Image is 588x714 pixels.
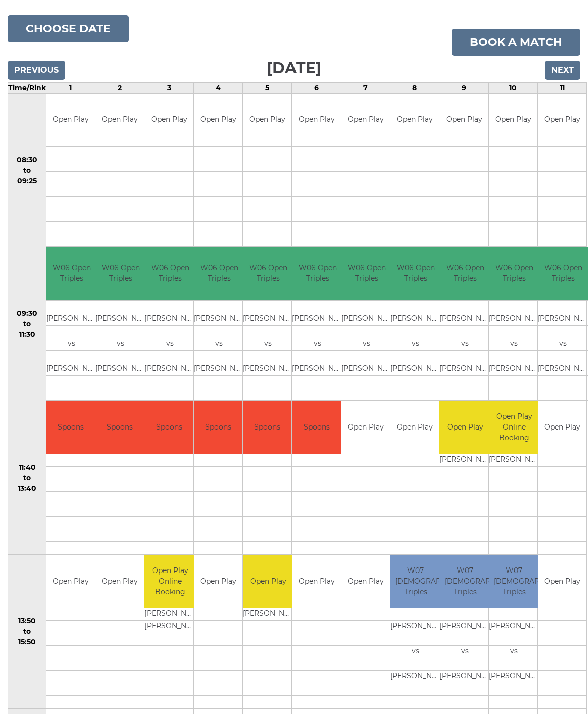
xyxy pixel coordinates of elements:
td: W06 Open Triples [489,247,539,300]
td: Open Play [46,555,95,608]
td: Open Play [292,555,341,608]
td: Open Play [538,94,586,147]
td: [PERSON_NAME] [46,363,97,375]
td: 2 [95,82,144,93]
td: W06 Open Triples [46,247,97,300]
td: [PERSON_NAME] [194,313,244,325]
td: Open Play [46,94,95,147]
td: [PERSON_NAME] [439,363,490,375]
td: [PERSON_NAME] [489,313,539,325]
td: vs [341,338,392,350]
td: Open Play [243,555,293,608]
td: W06 Open Triples [390,247,441,300]
td: [PERSON_NAME] [439,620,490,633]
td: Open Play [341,401,390,454]
td: [PERSON_NAME] [489,620,539,633]
td: Open Play [538,555,586,608]
td: [PERSON_NAME] [489,454,539,467]
td: 4 [194,82,243,93]
td: W06 Open Triples [341,247,392,300]
td: vs [194,338,244,350]
td: Open Play Online Booking [144,555,195,608]
td: [PERSON_NAME] [489,670,539,683]
td: Open Play [292,94,341,147]
td: vs [95,338,146,350]
td: Open Play [489,94,537,147]
td: Spoons [95,401,144,454]
td: vs [144,338,195,350]
td: vs [292,338,343,350]
td: Open Play [95,555,144,608]
td: Open Play [194,94,242,147]
input: Next [545,61,580,80]
td: [PERSON_NAME] [194,363,244,375]
td: [PERSON_NAME] [243,608,293,620]
td: 3 [144,82,194,93]
td: Open Play [95,94,144,147]
td: [PERSON_NAME] [390,363,441,375]
td: 11 [538,82,587,93]
td: Open Play [144,94,193,147]
input: Previous [8,61,65,80]
td: [PERSON_NAME] [489,363,539,375]
td: [PERSON_NAME] [95,363,146,375]
td: [PERSON_NAME] [390,620,441,633]
td: W06 Open Triples [439,247,490,300]
td: [PERSON_NAME] [292,363,343,375]
td: [PERSON_NAME] [390,313,441,325]
td: W06 Open Triples [243,247,293,300]
td: [PERSON_NAME] [144,620,195,633]
td: Spoons [292,401,341,454]
a: Book a match [452,29,580,56]
td: vs [439,645,490,658]
td: Open Play [341,94,390,147]
td: Open Play Online Booking [489,401,539,454]
td: 7 [341,82,390,93]
td: vs [390,338,441,350]
td: vs [46,338,97,350]
td: [PERSON_NAME] [144,313,195,325]
td: W06 Open Triples [95,247,146,300]
td: [PERSON_NAME] [439,670,490,683]
td: [PERSON_NAME] [46,313,97,325]
td: 9 [439,82,489,93]
td: [PERSON_NAME] [439,454,490,467]
td: W07 [DEMOGRAPHIC_DATA] Triples [439,555,490,608]
td: vs [439,338,490,350]
td: W07 [DEMOGRAPHIC_DATA] Triples [489,555,539,608]
td: 09:30 to 11:30 [8,247,46,401]
td: 10 [489,82,538,93]
td: W06 Open Triples [194,247,244,300]
td: Open Play [439,94,488,147]
td: Spoons [144,401,193,454]
td: vs [489,645,539,658]
td: 5 [243,82,292,93]
td: Spoons [243,401,291,454]
td: [PERSON_NAME] [390,670,441,683]
td: [PERSON_NAME] [341,363,392,375]
td: Open Play [341,555,390,608]
td: [PERSON_NAME] [95,313,146,325]
td: W07 [DEMOGRAPHIC_DATA] Triples [390,555,441,608]
button: Choose date [8,15,129,42]
td: Spoons [46,401,95,454]
td: [PERSON_NAME] [144,363,195,375]
td: [PERSON_NAME] [243,363,293,375]
td: Open Play [538,401,586,454]
td: Open Play [439,401,490,454]
td: vs [243,338,293,350]
td: 11:40 to 13:40 [8,401,46,555]
td: Open Play [390,94,439,147]
td: W06 Open Triples [292,247,343,300]
td: [PERSON_NAME] [292,313,343,325]
td: Time/Rink [8,82,46,93]
td: Spoons [194,401,242,454]
td: 13:50 to 15:50 [8,555,46,709]
td: 6 [292,82,341,93]
td: vs [390,645,441,658]
td: W06 Open Triples [144,247,195,300]
td: Open Play [390,401,439,454]
td: [PERSON_NAME] [243,313,293,325]
td: [PERSON_NAME] [341,313,392,325]
td: 1 [46,82,95,93]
